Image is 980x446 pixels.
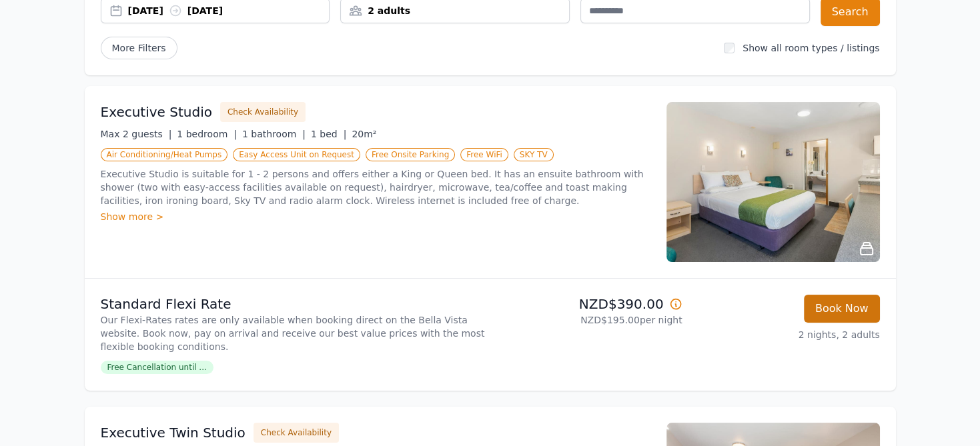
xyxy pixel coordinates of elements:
span: More Filters [101,37,177,59]
p: NZD$195.00 per night [496,313,682,327]
label: Show all room types / listings [743,43,879,53]
span: 20m² [352,129,376,139]
span: SKY TV [514,148,554,161]
span: Air Conditioning/Heat Pumps [101,148,228,161]
h3: Executive Studio [101,103,212,121]
p: Our Flexi-Rates rates are only available when booking direct on the Bella Vista website. Book now... [101,313,485,353]
span: Easy Access Unit on Request [233,148,360,161]
span: 1 bathroom | [242,129,306,139]
span: Max 2 guests | [101,129,172,139]
span: Free Cancellation until ... [101,361,213,374]
p: NZD$390.00 [496,295,682,313]
div: Show more > [101,210,650,223]
span: 1 bed | [311,129,346,139]
span: Free Onsite Parking [366,148,455,161]
div: [DATE] [DATE] [128,4,330,17]
h3: Executive Twin Studio [101,423,246,442]
p: 2 nights, 2 adults [693,328,880,341]
span: Free WiFi [460,148,508,161]
div: 2 adults [341,4,569,17]
p: Standard Flexi Rate [101,295,485,313]
span: 1 bedroom | [177,129,237,139]
button: Check Availability [254,423,339,443]
p: Executive Studio is suitable for 1 - 2 persons and offers either a King or Queen bed. It has an e... [101,167,650,207]
button: Book Now [804,295,880,323]
button: Check Availability [220,102,306,122]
